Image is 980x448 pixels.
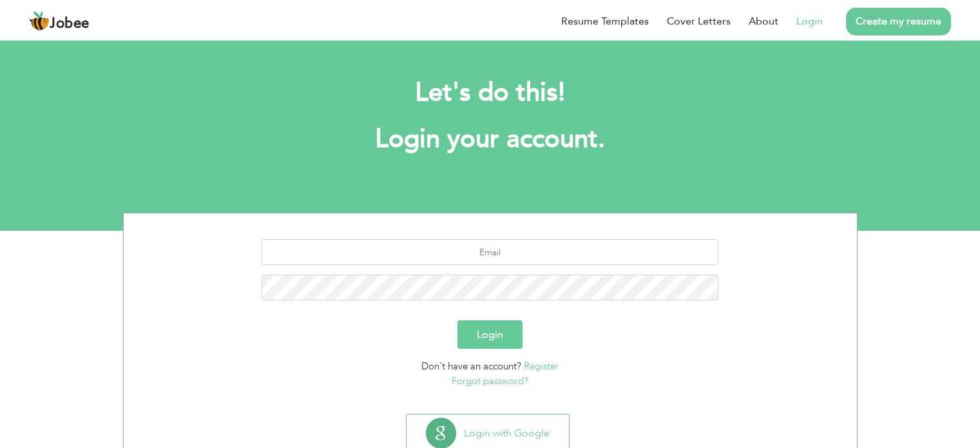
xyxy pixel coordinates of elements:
[421,360,521,373] span: Don't have an account?
[846,8,951,35] a: Create my resume
[667,14,731,29] a: Cover Letters
[29,11,50,32] img: jobee.io
[749,14,778,29] a: About
[452,375,528,387] a: Forgot password?
[50,17,90,31] span: Jobee
[29,11,90,32] a: Jobee
[142,122,838,156] h1: Login your account.
[561,14,649,29] a: Resume Templates
[524,360,559,373] a: Register
[142,76,838,110] h2: Let's do this!
[262,239,718,265] input: Email
[457,320,523,349] button: Login
[796,14,823,29] a: Login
